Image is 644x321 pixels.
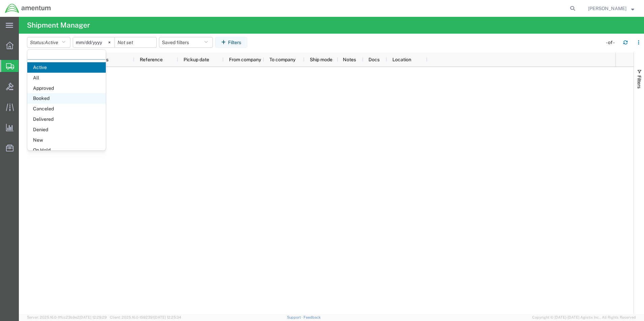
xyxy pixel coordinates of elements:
[115,37,156,47] input: Not set
[27,104,106,114] span: Canceled
[606,39,618,46] div: - of -
[287,315,304,319] a: Support
[27,37,70,48] button: Status:Active
[27,145,106,155] span: On Hold
[45,40,58,45] span: Active
[588,5,626,12] span: Valentin Ortega
[269,57,295,62] span: To company
[310,57,332,62] span: Ship mode
[27,62,106,73] span: Active
[368,57,380,62] span: Docs
[184,57,209,62] span: Pickup date
[229,57,261,62] span: From company
[27,135,106,145] span: New
[343,57,356,62] span: Notes
[5,3,51,13] img: logo
[637,75,642,88] span: Filters
[588,4,635,12] button: [PERSON_NAME]
[27,17,90,34] h4: Shipment Manager
[303,315,321,319] a: Feedback
[27,93,106,104] span: Booked
[532,315,636,320] span: Copyright © [DATE]-[DATE] Agistix Inc., All Rights Reserved
[27,315,107,319] span: Server: 2025.16.0-1ffcc23b9e2
[154,315,181,319] span: [DATE] 12:25:34
[140,57,163,62] span: Reference
[73,37,115,47] input: Not set
[27,124,106,135] span: Denied
[215,37,247,48] button: Filters
[110,315,181,319] span: Client: 2025.16.0-1592391
[79,315,107,319] span: [DATE] 12:29:29
[159,37,213,48] button: Saved filters
[392,57,411,62] span: Location
[27,114,106,124] span: Delivered
[27,83,106,94] span: Approved
[27,73,106,83] span: All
